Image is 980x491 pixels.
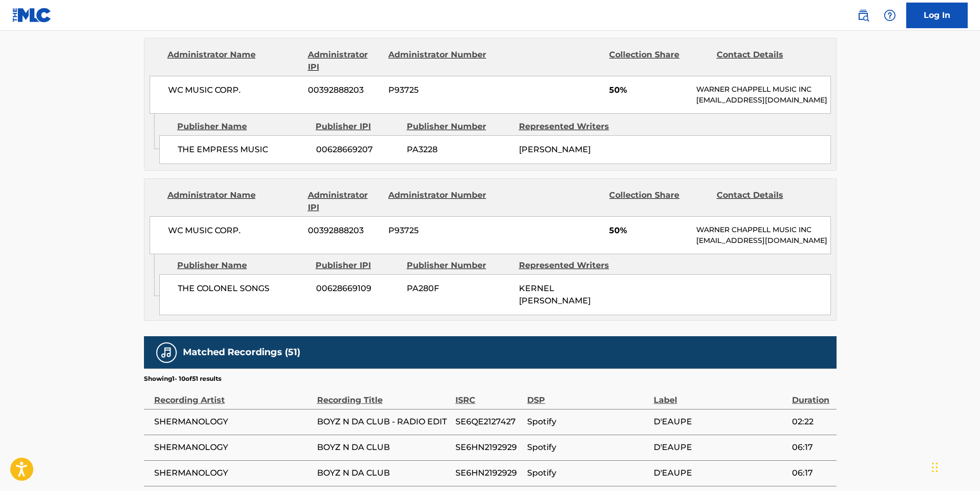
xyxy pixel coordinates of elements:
span: P93725 [388,84,488,96]
div: Publisher Name [177,259,308,272]
span: 00628669207 [316,144,399,156]
div: Duration [792,383,831,406]
p: [EMAIL_ADDRESS][DOMAIN_NAME] [696,235,830,246]
h5: Matched Recordings (51) [183,346,300,358]
span: SE6HN2192929 [455,467,522,479]
a: Log In [906,3,968,28]
span: 00628669109 [316,282,399,295]
span: BOYZ N DA CLUB - RADIO EDIT [317,416,450,428]
div: Publisher IPI [316,259,399,272]
span: 50% [609,84,689,96]
img: search [857,9,869,22]
span: WC MUSIC CORP. [168,224,301,237]
div: Publisher IPI [316,120,399,133]
div: Administrator Name [168,49,300,73]
span: SHERMANOLOGY [154,467,312,479]
div: ISRC [455,383,522,406]
span: BOYZ N DA CLUB [317,467,450,479]
div: Represented Writers [519,259,623,272]
span: KERNEL [PERSON_NAME] [519,283,591,305]
div: Administrator IPI [308,189,381,214]
img: Matched Recordings [160,346,173,359]
div: Recording Artist [154,383,312,406]
span: Spotify [527,416,648,428]
span: P93725 [388,224,488,237]
span: 50% [609,224,689,237]
span: 06:17 [792,441,831,454]
span: PA3228 [407,144,511,156]
div: Collection Share [609,189,708,214]
span: SE6QE2127427 [455,416,522,428]
span: WC MUSIC CORP. [168,84,301,96]
p: WARNER CHAPPELL MUSIC INC [696,224,830,235]
div: Drag [932,452,938,483]
span: Spotify [527,467,648,479]
div: Publisher Number [407,259,511,272]
div: Contact Details [717,189,816,214]
div: Publisher Number [407,120,511,133]
span: 00392888203 [308,84,381,96]
div: Help [880,5,900,26]
div: Administrator Name [168,189,300,214]
span: 00392888203 [308,224,381,237]
span: PA280F [407,282,511,295]
span: SHERMANOLOGY [154,416,312,428]
p: WARNER CHAPPELL MUSIC INC [696,84,830,95]
span: [PERSON_NAME] [519,145,591,154]
span: D'EAUPE [654,416,787,428]
div: Administrator Number [388,49,488,73]
span: 06:17 [792,467,831,479]
span: BOYZ N DA CLUB [317,441,450,454]
span: SE6HN2192929 [455,441,522,454]
span: 02:22 [792,416,831,428]
div: DSP [527,383,648,406]
p: [EMAIL_ADDRESS][DOMAIN_NAME] [696,95,830,106]
span: SHERMANOLOGY [154,441,312,454]
div: Recording Title [317,383,450,406]
div: Collection Share [609,49,708,73]
img: help [884,9,896,22]
p: Showing 1 - 10 of 51 results [144,374,221,383]
div: Contact Details [717,49,816,73]
span: Spotify [527,441,648,454]
div: Administrator IPI [308,49,381,73]
iframe: Chat Widget [929,442,980,491]
img: MLC Logo [12,8,52,23]
div: Publisher Name [177,120,308,133]
span: D'EAUPE [654,441,787,454]
div: Label [654,383,787,406]
span: THE COLONEL SONGS [178,282,308,295]
div: Administrator Number [388,189,488,214]
span: D'EAUPE [654,467,787,479]
a: Public Search [853,5,873,26]
div: Represented Writers [519,120,623,133]
span: THE EMPRESS MUSIC [178,144,308,156]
